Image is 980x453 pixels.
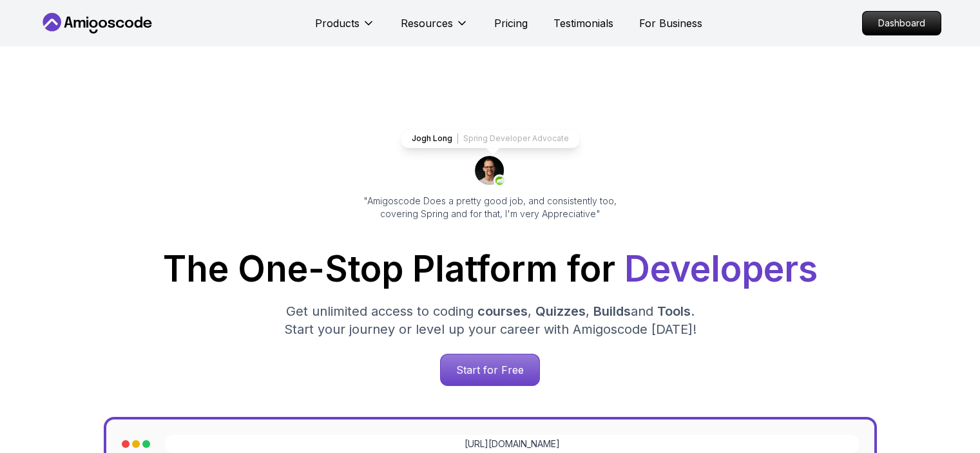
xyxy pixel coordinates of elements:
p: "Amigoscode Does a pretty good job, and consistently too, covering Spring and for that, I'm very ... [346,195,635,220]
span: Builds [593,304,631,319]
span: Tools [657,304,691,319]
a: For Business [639,15,702,31]
img: josh long [475,156,506,187]
a: Start for Free [440,354,540,386]
h1: The One-Stop Platform for [50,251,931,287]
p: Products [315,15,360,31]
a: Dashboard [862,11,941,35]
button: Resources [401,15,468,41]
button: Products [315,15,375,41]
span: Quizzes [535,304,586,319]
a: [URL][DOMAIN_NAME] [465,438,560,450]
p: Spring Developer Advocate [463,133,569,144]
span: Developers [624,247,818,290]
p: Get unlimited access to coding , , and . Start your journey or level up your career with Amigosco... [274,302,707,338]
p: Resources [401,15,453,31]
p: Dashboard [863,12,941,35]
span: courses [477,304,528,319]
p: Start for Free [441,354,539,385]
p: Jogh Long [412,133,452,144]
a: Pricing [494,15,528,31]
a: Testimonials [553,15,613,31]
